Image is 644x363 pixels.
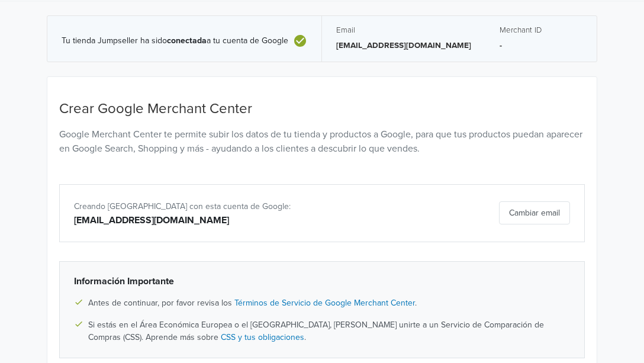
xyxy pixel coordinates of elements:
a: Términos de Servicio de Google Merchant Center [234,298,415,308]
span: Creando [GEOGRAPHIC_DATA] con esta cuenta de Google: [74,201,291,211]
h6: Información Importante [74,276,570,287]
div: [EMAIL_ADDRESS][DOMAIN_NAME] [74,213,399,227]
a: CSS y tus obligaciones [221,332,304,342]
h4: Crear Google Merchant Center [59,101,585,118]
p: - [500,40,582,52]
span: Si estás en el Área Económica Europea o el [GEOGRAPHIC_DATA], [PERSON_NAME] unirte a un Servicio ... [88,319,570,343]
b: conectada [167,36,207,46]
span: Antes de continuar, por favor revisa los . [88,297,417,309]
p: [EMAIL_ADDRESS][DOMAIN_NAME] [336,40,471,52]
button: Cambiar email [499,201,570,224]
h5: Email [336,25,471,35]
p: Google Merchant Center te permite subir los datos de tu tienda y productos a Google, para que tus... [59,127,585,156]
h5: Merchant ID [500,25,582,35]
span: Tu tienda Jumpseller ha sido a tu cuenta de Google [62,36,288,46]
